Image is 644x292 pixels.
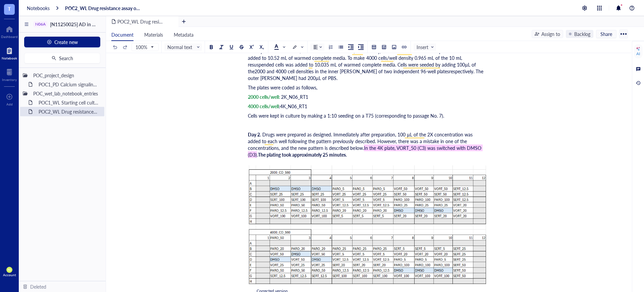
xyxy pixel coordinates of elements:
div: Assign to [541,30,560,38]
span: The plating took approximately 25 minutes [258,151,346,158]
span: Document [111,31,133,38]
span: T [8,4,11,13]
button: Create new [24,37,100,47]
div: AI [636,51,640,56]
span: 2000 cells/well: [248,93,280,100]
span: : [279,103,280,110]
span: 4K_N06_RT1 [280,103,307,110]
span: Cells were kept in culture by making a 1:10 seeding on a T75 (corresponding to passage No. 7). [248,112,444,119]
span: 100% [136,44,153,50]
div: Backlog [574,30,590,38]
div: Account [3,273,16,277]
span: µL of the [248,61,477,75]
span: . Drugs were prepared as designed. Immediately after preparation, 100 µL of the 2X concentration ... [248,131,474,151]
span: 4000 cells/well [248,103,279,110]
span: . [257,151,258,158]
div: POC_project_design [30,71,102,80]
span: 2K_N06_RT1 [281,93,308,100]
span: Normal text [167,44,200,50]
div: POC1_WL Starting cell culture protocol [36,98,102,107]
div: N06A [35,22,46,27]
a: Notebook [2,45,17,60]
a: POC2_WL Drug resistance assay on N06A library [65,5,141,11]
span: The plates were coded as follows, [248,84,317,91]
div: Dashboard [1,35,18,39]
img: genemod-experiment-image [248,165,487,287]
div: Add [6,102,13,106]
div: Deleted [30,283,46,290]
span: Day 2 [248,131,260,138]
a: Notebooks [27,5,50,11]
span: [N11250025] AD in GBM project-POC [50,21,130,28]
div: POC_wet_lab_notebook_entries [30,89,102,98]
span: 2000 and 4000 cell densities in the inner [PERSON_NAME] of two independent 96-well platesrespecti... [248,68,485,81]
span: Metadata [174,31,194,38]
span: cells/mL. To make a 2000 cells/well density, 0.48 mL of the 10 mL resuspended cells was added to ... [248,48,475,68]
a: Inventory [2,67,17,82]
span: Insert [417,44,434,50]
span: . [346,151,347,158]
div: POC1_PD Calcium signaling screen of N06A library [36,80,102,89]
div: Inventory [2,78,17,82]
span: Search [59,55,73,61]
span: Create new [54,39,78,45]
button: Search [24,53,100,64]
span: Materials [144,31,163,38]
div: POC2_WL Drug resistance assay on N06A library [36,107,102,116]
button: Share [596,30,616,38]
div: Notebook [2,56,17,60]
span: Share [600,31,612,37]
span: µL of PBS. [316,75,337,81]
a: Dashboard [1,24,18,39]
span: PO [8,268,11,272]
span: In the 4K plate, VORT_50 (C3) was switched with DMSO (D3) [248,144,483,158]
